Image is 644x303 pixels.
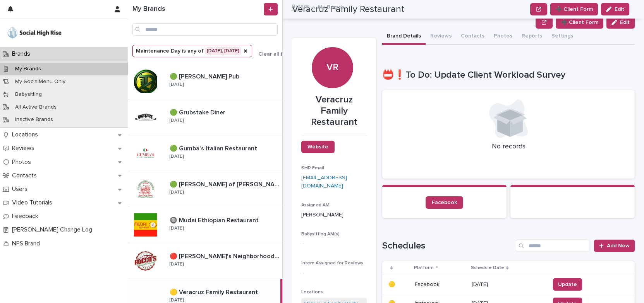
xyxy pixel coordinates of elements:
span: Assigned AM [301,203,330,208]
button: Reports [517,29,547,45]
p: [DATE] [170,190,184,195]
p: [DATE] [170,82,184,87]
a: 🟢 Gumba's Italian Restaurant🟢 Gumba's Italian Restaurant [DATE] [128,135,282,171]
p: Video Tutorials [9,199,58,206]
p: [PERSON_NAME] [301,211,367,219]
p: 🟢 [PERSON_NAME] of [PERSON_NAME] [170,179,281,188]
p: Schedule Date [471,264,504,272]
span: Locations [301,290,323,294]
h1: 📛❗To Do: Update Client Workload Survey [382,70,635,81]
p: [DATE] [170,154,184,159]
p: My SocialMenu Only [9,78,72,85]
button: Edit [606,16,635,29]
a: 🟢 [PERSON_NAME] of [PERSON_NAME]🟢 [PERSON_NAME] of [PERSON_NAME] [DATE] [128,171,282,207]
button: Settings [547,29,578,45]
button: Brand Details [382,29,426,45]
p: [DATE] [472,281,544,288]
p: Locations [9,131,44,138]
p: Facebook [415,280,441,288]
p: My Brands [9,66,47,72]
p: Babysitting [9,91,48,98]
a: 🔘 Mudai Ethiopian Restaurant🔘 Mudai Ethiopian Restaurant [DATE] [128,207,282,243]
h1: Schedules [382,240,513,252]
span: Intern Assigned for Reviews [301,261,363,266]
p: 🔴 [PERSON_NAME]'s Neighborhood Pizza [170,251,281,260]
p: [DATE] [170,118,184,123]
p: 🔘 Mudai Ethiopian Restaurant [170,215,260,224]
a: 🟢 [PERSON_NAME] Pub🟢 [PERSON_NAME] Pub [DATE] [128,63,282,99]
p: Users [9,186,34,193]
a: Brands [292,2,309,10]
button: Maintenance Day [132,45,252,57]
span: Website [307,144,328,150]
p: Contacts [9,172,43,179]
p: Reviews [9,145,41,152]
p: 🟢 Gumba's Italian Restaurant [170,143,259,152]
span: Facebook [432,200,457,205]
button: Contacts [456,29,489,45]
p: Feedback [9,213,45,220]
button: Clear all filters [252,51,295,57]
span: Edit [620,20,630,25]
p: 🟡 Veracruz Family Restaurant [170,287,259,296]
button: ➕ Client Form [556,16,603,29]
h1: My Brands [132,5,262,14]
p: 🟢 [PERSON_NAME] Pub [170,71,241,80]
button: Update [553,278,582,291]
p: Brands [9,50,36,58]
button: Reviews [426,29,456,45]
span: SHR Email [301,166,324,170]
p: No records [392,143,625,151]
p: 🟡 [388,280,397,288]
a: [EMAIL_ADDRESS][DOMAIN_NAME] [301,175,347,189]
p: [PERSON_NAME] Change Log [9,226,98,233]
img: o5DnuTxEQV6sW9jFYBBf [6,25,63,41]
p: [DATE] [170,298,184,303]
p: [DATE] [170,226,184,231]
a: Add New [594,240,635,252]
a: 🔴 [PERSON_NAME]'s Neighborhood Pizza🔴 [PERSON_NAME]'s Neighborhood Pizza [DATE] [128,243,282,279]
p: Inactive Brands [9,116,59,123]
p: My Brands [318,2,344,10]
p: [DATE] [170,262,184,267]
span: Add New [607,243,630,249]
a: Facebook [426,196,463,209]
p: Veracruz Family Restaurant [301,94,367,128]
input: Search [516,240,589,252]
input: Search [132,23,278,36]
p: - [301,240,367,248]
p: Platform [414,264,434,272]
p: All Active Brands [9,104,63,111]
div: VR [312,21,353,73]
a: Website [301,141,335,153]
button: Photos [489,29,517,45]
span: Clear all filters [258,51,295,57]
p: Photos [9,158,37,166]
tr: 🟡🟡 FacebookFacebook [DATE]Update [382,275,635,294]
span: Update [558,281,577,288]
p: - [301,269,367,277]
span: ➕ Client Form [561,19,598,26]
a: 🟢 Grubstake Diner🟢 Grubstake Diner [DATE] [128,99,282,135]
p: 🟢 Grubstake Diner [170,107,227,116]
p: NPS Brand [9,240,46,247]
span: Babysitting AM(s) [301,232,340,237]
